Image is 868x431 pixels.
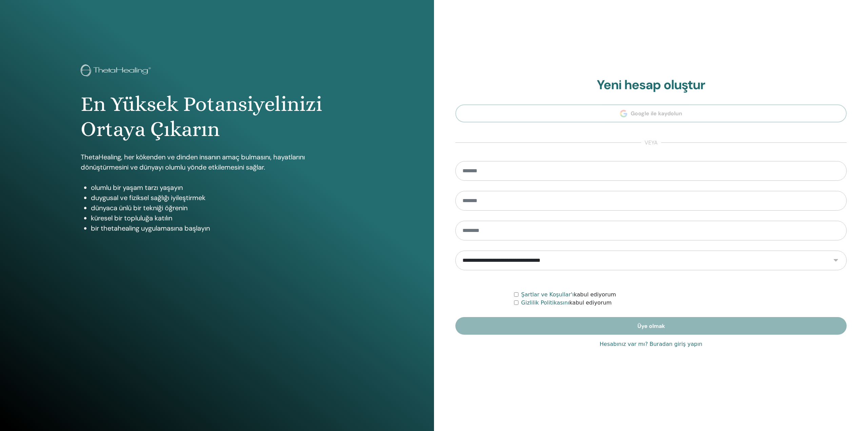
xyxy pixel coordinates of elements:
[600,341,703,347] font: Hesabınız var mı? Buradan giriş yapın
[597,76,705,93] font: Yeni hesap oluştur
[600,340,703,348] a: Hesabınız var mı? Buradan giriş yapın
[81,153,305,172] font: ThetaHealing, her kökenden ve dinden insanın amaç bulmasını, hayatlarını dönüştürmesini ve dünyay...
[81,92,322,141] font: En Yüksek Potansiyelinizi Ortaya Çıkarın
[645,139,658,146] font: veya
[91,193,205,202] font: duygusal ve fiziksel sağlığı iyileştirmek
[574,291,616,298] font: kabul ediyorum
[569,299,612,306] font: kabul ediyorum
[521,299,569,306] a: Gizlilik Politikasını
[91,203,188,212] font: dünyaca ünlü bir tekniği öğrenin
[91,183,183,192] font: olumlu bir yaşam tarzı yaşayın
[91,214,172,222] font: küresel bir topluluğa katılın
[521,291,574,298] a: Şartlar ve Koşullar'ı
[91,224,210,233] font: bir thetahealing uygulamasına başlayın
